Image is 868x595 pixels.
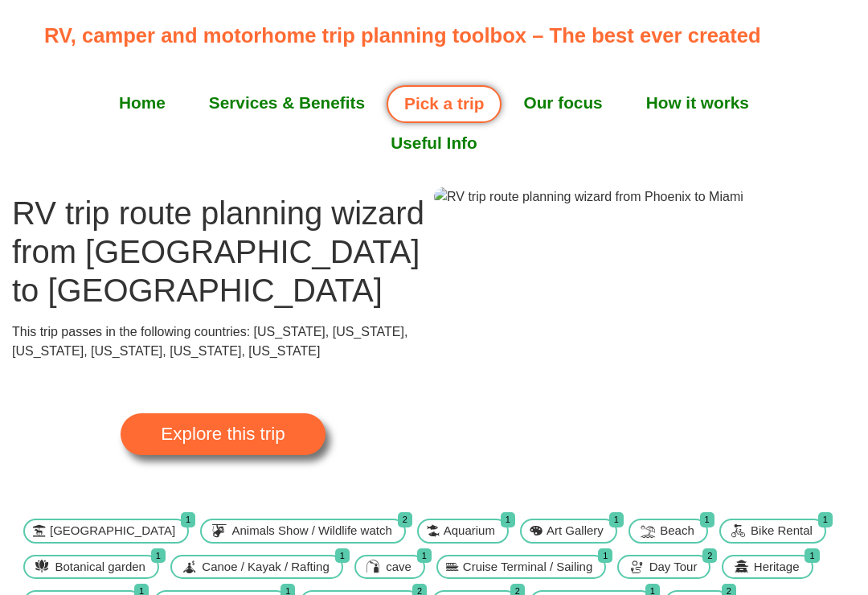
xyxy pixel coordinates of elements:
span: 1 [335,548,350,564]
span: Art Gallery [542,522,608,540]
span: Canoe / Kayak / Rafting [198,558,333,577]
span: 2 [702,548,717,564]
span: 1 [805,548,819,564]
span: Bike Rental [747,522,817,540]
span: Day Tour [645,558,702,577]
span: Explore this trip [161,425,285,443]
a: Our focus [502,83,624,123]
span: Beach [656,522,698,540]
span: [GEOGRAPHIC_DATA] [46,522,179,540]
nav: Menu [44,83,824,163]
span: cave [382,558,416,577]
span: Botanical garden [51,558,149,577]
span: Animals Show / Wildlife watch [228,522,396,540]
span: 1 [417,548,432,564]
span: 1 [609,512,624,527]
span: Cruise Terminal / Sailing [459,558,596,577]
a: Explore this trip [121,413,325,455]
a: Home [97,83,187,123]
p: RV, camper and motorhome trip planning toolbox – The best ever created [44,20,833,51]
span: 1 [181,512,195,527]
span: Aquarium [440,522,499,540]
h1: RV trip route planning wizard from [GEOGRAPHIC_DATA] to [GEOGRAPHIC_DATA] [12,194,434,310]
span: This trip passes in the following countries: [US_STATE], [US_STATE], [US_STATE], [US_STATE], [US_... [12,325,407,358]
span: 1 [598,548,612,564]
span: 1 [151,548,166,564]
span: 1 [700,512,714,527]
a: Services & Benefits [187,83,387,123]
span: Heritage [750,558,804,577]
span: 1 [818,512,833,527]
a: Pick a trip [387,85,502,123]
a: Useful Info [369,123,498,163]
a: How it works [624,83,771,123]
span: 2 [398,512,412,527]
img: RV trip route planning wizard from Phoenix to Miami [434,187,743,207]
span: 1 [501,512,515,527]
